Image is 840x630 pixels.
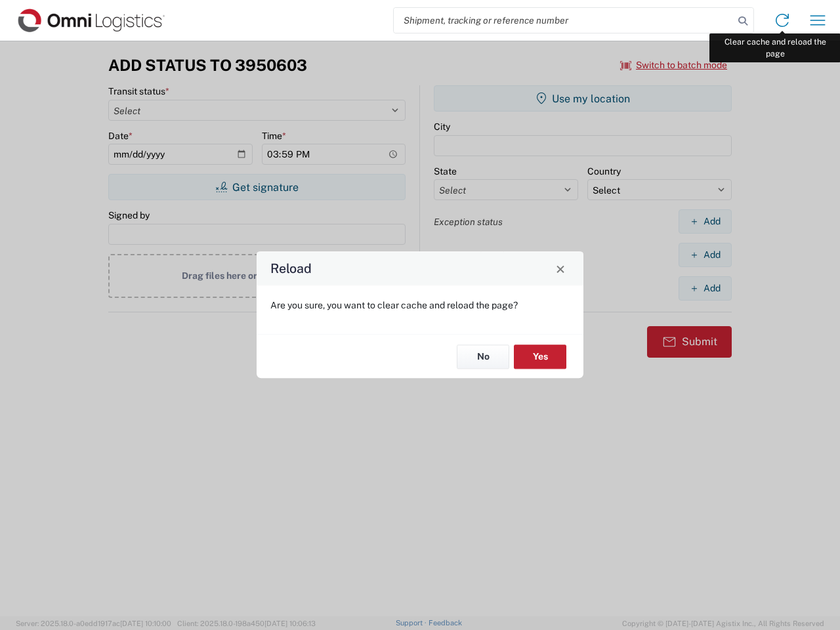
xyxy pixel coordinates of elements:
p: Are you sure, you want to clear cache and reload the page? [270,299,570,311]
button: Yes [514,345,566,369]
button: Close [551,259,570,278]
h4: Reload [270,259,312,278]
input: Shipment, tracking or reference number [394,8,734,33]
button: No [457,345,509,369]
